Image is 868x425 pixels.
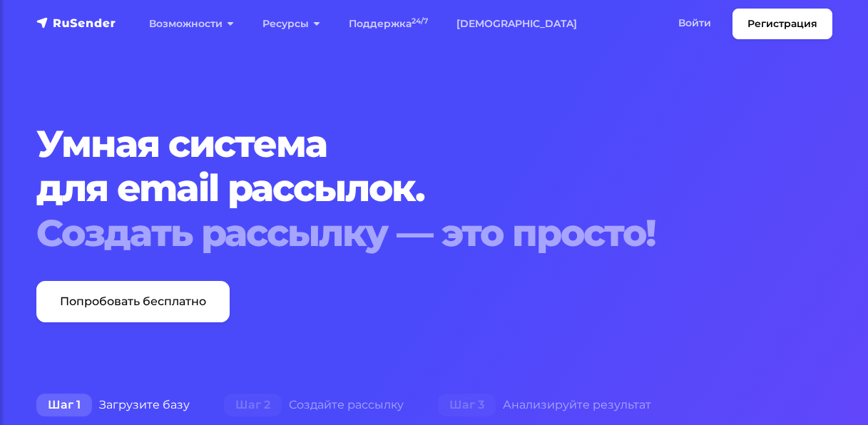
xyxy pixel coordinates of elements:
[664,9,725,38] a: Войти
[732,9,832,39] a: Регистрация
[36,122,832,255] h1: Умная система для email рассылок.
[224,394,282,416] span: Шаг 2
[36,394,92,416] span: Шаг 1
[248,9,335,39] a: Ресурсы
[19,391,207,419] div: Загрузите базу
[36,281,230,322] a: Попробовать бесплатно
[135,9,248,39] a: Возможности
[442,9,591,39] a: [DEMOGRAPHIC_DATA]
[207,391,421,419] div: Создайте рассылку
[36,211,832,255] div: Создать рассылку — это просто!
[412,16,428,26] sup: 24/7
[421,391,668,419] div: Анализируйте результат
[335,9,442,39] a: Поддержка24/7
[36,16,116,30] img: RuSender
[438,394,496,416] span: Шаг 3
